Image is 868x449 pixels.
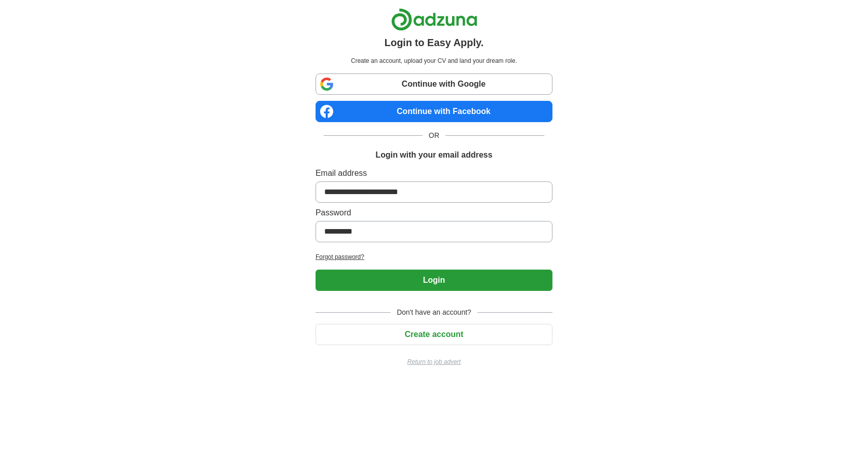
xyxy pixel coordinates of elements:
[391,8,477,31] img: Adzuna logo
[316,167,552,179] label: Email address
[316,330,552,339] a: Create account
[316,101,552,122] a: Continue with Facebook
[316,270,552,291] button: Login
[316,73,552,95] a: Continue with Google
[316,357,552,366] a: Return to job advert
[318,56,550,65] p: Create an account, upload your CV and land your dream role.
[316,324,552,345] button: Create account
[423,130,445,141] span: OR
[375,149,492,161] h1: Login with your email address
[385,35,484,50] h1: Login to Easy Apply.
[391,307,477,318] span: Don't have an account?
[316,252,552,261] a: Forgot password?
[316,207,552,219] label: Password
